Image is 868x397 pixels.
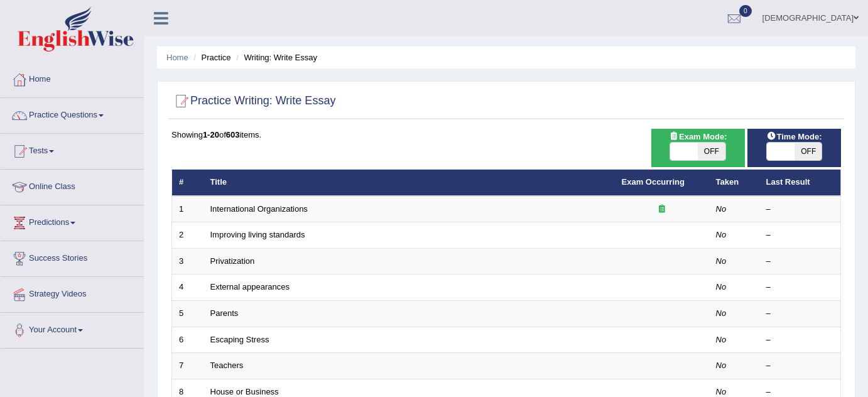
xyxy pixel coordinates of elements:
[172,222,203,249] td: 2
[172,327,203,353] td: 6
[766,281,834,293] div: –
[190,52,231,63] li: Practice
[172,248,203,275] td: 3
[766,360,834,372] div: –
[766,256,834,268] div: –
[172,275,203,301] td: 4
[716,335,727,344] em: No
[226,130,240,139] b: 603
[795,143,822,160] span: OFF
[1,313,144,344] a: Your Account
[766,229,834,241] div: –
[210,230,305,239] a: Improving living standards
[622,204,702,215] div: Exam occurring question
[709,170,759,196] th: Taken
[1,205,144,237] a: Predictions
[716,256,727,266] em: No
[171,129,841,141] div: Showing of items.
[1,134,144,165] a: Tests
[210,308,239,318] a: Parents
[203,130,219,139] b: 1-20
[698,143,725,160] span: OFF
[172,196,203,222] td: 1
[622,177,685,187] a: Exam Occurring
[210,282,290,291] a: External appearances
[766,204,834,215] div: –
[210,335,269,344] a: Escaping Stress
[759,170,841,196] th: Last Result
[172,301,203,327] td: 5
[1,170,144,201] a: Online Class
[171,92,335,111] h2: Practice Writing: Write Essay
[233,52,317,63] li: Writing: Write Essay
[172,353,203,379] td: 7
[664,130,732,143] span: Exam Mode:
[716,308,727,318] em: No
[716,230,727,239] em: No
[716,387,727,396] em: No
[210,387,279,396] a: House or Business
[739,5,752,17] span: 0
[172,170,203,196] th: #
[1,241,144,273] a: Success Stories
[1,98,144,129] a: Practice Questions
[716,361,727,370] em: No
[1,277,144,308] a: Strategy Videos
[716,204,727,214] em: No
[210,204,308,214] a: International Organizations
[203,170,615,196] th: Title
[1,62,144,94] a: Home
[761,130,827,143] span: Time Mode:
[766,308,834,320] div: –
[210,361,244,370] a: Teachers
[210,256,255,266] a: Privatization
[651,129,745,167] div: Show exams occurring in exams
[166,53,188,62] a: Home
[766,334,834,346] div: –
[716,282,727,291] em: No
